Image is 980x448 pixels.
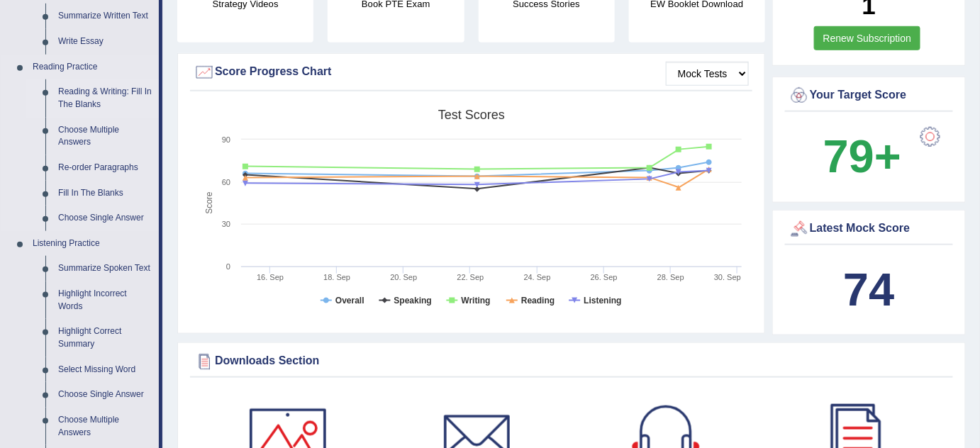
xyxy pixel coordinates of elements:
[438,108,505,122] tspan: Test scores
[26,55,159,80] a: Reading Practice
[323,273,350,281] tspan: 18. Sep
[657,273,684,281] tspan: 28. Sep
[52,382,159,408] a: Choose Single Answer
[584,296,621,306] tspan: Listening
[52,357,159,383] a: Select Missing Word
[823,130,901,182] b: 79+
[226,262,230,271] text: 0
[789,85,950,106] div: Your Target Score
[52,79,159,117] a: Reading & Writing: Fill In The Blanks
[257,273,284,281] tspan: 16. Sep
[390,273,417,281] tspan: 20. Sep
[222,178,230,186] text: 60
[222,220,230,228] text: 30
[194,62,749,83] div: Score Progress Chart
[843,264,894,315] b: 74
[789,218,950,240] div: Latest Mock Score
[52,118,159,155] a: Choose Multiple Answers
[457,273,484,281] tspan: 22. Sep
[26,231,159,257] a: Listening Practice
[52,155,159,181] a: Re-order Paragraphs
[52,319,159,357] a: Highlight Correct Summary
[521,296,555,306] tspan: Reading
[204,192,214,215] tspan: Score
[52,4,159,29] a: Summarize Written Text
[52,281,159,319] a: Highlight Incorrect Words
[52,206,159,231] a: Choose Single Answer
[714,273,741,281] tspan: 30. Sep
[591,273,618,281] tspan: 26. Sep
[194,351,950,372] div: Downloads Section
[814,26,921,50] a: Renew Subscription
[52,256,159,281] a: Summarize Spoken Text
[52,181,159,206] a: Fill In The Blanks
[335,296,364,306] tspan: Overall
[524,273,551,281] tspan: 24. Sep
[462,296,491,306] tspan: Writing
[222,135,230,144] text: 90
[52,408,159,445] a: Choose Multiple Answers
[52,29,159,55] a: Write Essay
[394,296,432,306] tspan: Speaking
